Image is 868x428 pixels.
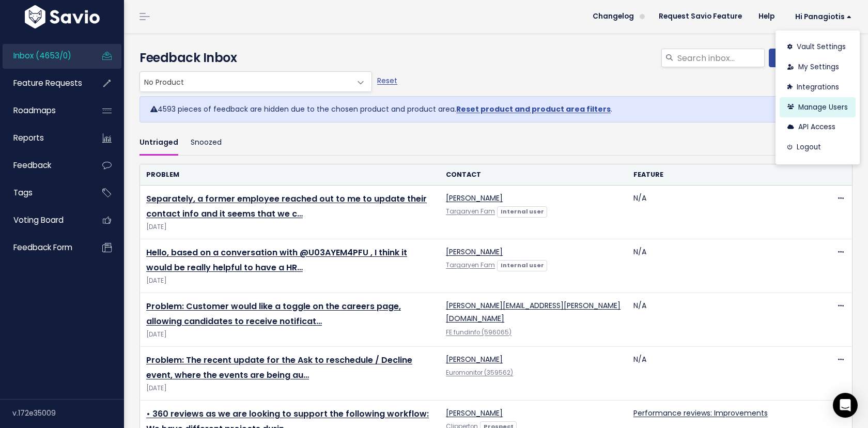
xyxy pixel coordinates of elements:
a: [PERSON_NAME] [446,247,503,257]
td: N/A [627,239,815,293]
div: 4593 pieces of feedback are hidden due to the chosen product and product area. . [139,96,853,123]
th: Contact [440,164,627,186]
span: [DATE] [146,222,433,233]
input: Search inbox... [676,49,765,67]
strong: Internal user [501,261,544,269]
a: Hi Panagiotis [783,9,860,25]
a: Untriaged [139,131,178,155]
a: Problem: The recent update for the Ask to reschedule / Decline event, where the events are being au… [146,354,412,381]
a: [PERSON_NAME] [446,354,503,364]
div: Open Intercom Messenger [833,393,858,418]
a: Reset product and product area filters [456,104,611,114]
span: Voting Board [13,215,64,225]
span: Feedback [13,160,51,171]
img: logo-white.9d6f32f41409.svg [22,5,102,28]
a: Tags [3,181,86,205]
ul: Filter feature requests [139,131,853,155]
span: Reports [13,132,44,143]
a: Integrations [780,77,856,97]
span: Feedback form [13,242,72,253]
a: My Settings [780,57,856,78]
span: Feature Requests [13,78,82,88]
a: [PERSON_NAME][EMAIL_ADDRESS][PERSON_NAME][DOMAIN_NAME] [446,300,621,324]
th: Feature [627,164,815,186]
a: Targaryen Fam [446,261,495,269]
span: Inbox (4653/0) [13,50,71,61]
a: Voting Board [3,208,86,232]
span: Hi Panagiotis [795,13,851,21]
a: Targaryen Fam [446,207,495,216]
span: No Product [140,72,351,91]
h4: Feedback Inbox [139,49,853,67]
a: Internal user [497,206,547,216]
a: Feature Requests [3,71,86,95]
td: N/A [627,293,815,347]
strong: Internal user [501,207,544,216]
a: Inbox (4653/0) [3,44,86,68]
a: Feedback [3,154,86,177]
span: Tags [13,187,33,198]
a: Roadmaps [3,99,86,123]
a: Request Savio Feature [650,9,750,24]
span: [DATE] [146,276,433,286]
a: Help [750,9,783,24]
a: [PERSON_NAME] [446,193,503,203]
div: v.172e35009 [12,400,124,426]
th: Problem [140,164,440,186]
span: Changelog [593,13,634,20]
div: Hi Panagiotis [776,30,860,164]
a: Manage Users [780,97,856,117]
a: Internal user [497,259,547,270]
a: Logout [780,137,856,158]
a: New Feedback [769,49,853,67]
span: [DATE] [146,329,433,340]
a: Reset [377,75,397,86]
a: Separately, a former employee reached out to me to update their contact info and it seems that we c… [146,193,427,220]
td: N/A [627,347,815,401]
a: Euromonitor (359562) [446,369,513,377]
td: N/A [627,186,815,239]
a: Reports [3,126,86,150]
span: [DATE] [146,383,433,394]
a: Hello, based on a conversation with @U03AYEM4PFU , I think it would be really helpful to have a HR… [146,247,407,273]
a: Vault Settings [780,37,856,57]
a: Problem: Customer would like a toggle on the careers page, allowing candidates to receive notificat… [146,300,401,327]
a: FE fundinfo (596065) [446,328,512,337]
a: Feedback form [3,236,86,259]
a: Snoozed [191,131,222,155]
a: Performance reviews: Improvements [633,408,768,418]
span: No Product [139,71,372,92]
span: Roadmaps [13,105,56,116]
a: API Access [780,117,856,137]
a: [PERSON_NAME] [446,408,503,418]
